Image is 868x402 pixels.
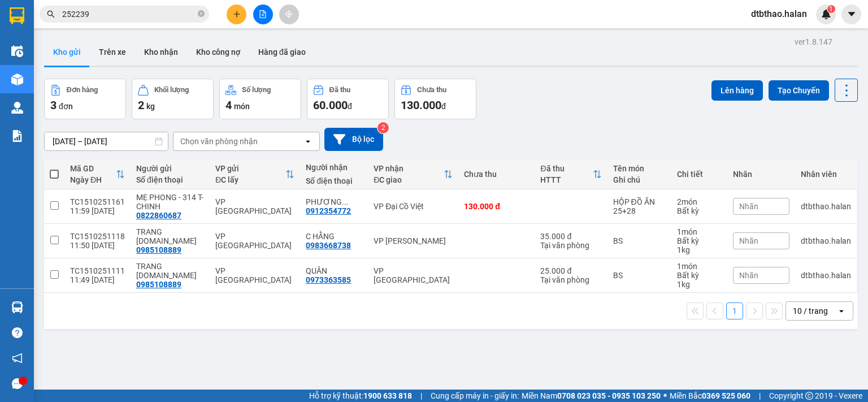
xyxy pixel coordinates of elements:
div: Người nhận [306,163,362,172]
div: Tại văn phòng [540,275,601,284]
input: Tìm tên, số ĐT hoặc mã đơn [62,8,196,20]
strong: 0369 525 060 [702,391,750,400]
div: PHƯƠNG TUYÊN [306,197,362,206]
div: 11:59 [DATE] [70,206,125,215]
button: caret-down [841,5,861,24]
div: TRANG 314.TC [136,227,204,245]
div: 130.000 đ [464,202,529,211]
div: TRANG 314.TC [136,262,204,280]
div: Đã thu [329,86,350,94]
button: Kho công nợ [187,38,249,66]
div: 1 kg [677,280,721,289]
button: Đã thu60.000đ [307,79,389,119]
div: VP [GEOGRAPHIC_DATA] [215,266,294,284]
span: | [759,390,761,402]
div: ĐC giao [374,175,444,184]
div: BS [613,236,666,245]
svg: open [303,137,313,146]
div: Số lượng [242,86,271,94]
div: TC1510251111 [70,266,125,275]
button: Đơn hàng3đơn [44,79,126,119]
div: 1 kg [677,245,721,254]
span: | [420,390,422,402]
div: VP [GEOGRAPHIC_DATA] [374,266,453,284]
div: 11:50 [DATE] [70,241,125,250]
div: Chọn văn phòng nhận [180,136,258,147]
div: Đã thu [540,164,592,173]
th: Toggle SortBy [210,159,300,189]
th: Toggle SortBy [64,159,131,189]
div: 0912354772 [306,206,351,215]
div: HỘP ĐỒ ĂN [613,197,666,206]
span: 2 [138,98,144,112]
div: Chưa thu [464,170,529,179]
div: 0985108889 [136,245,181,254]
div: 11:49 [DATE] [70,275,125,284]
span: Nhãn [739,202,758,211]
div: Tên món [613,164,666,173]
span: đ [348,102,352,111]
span: 130.000 [401,98,441,112]
div: VP gửi [215,164,285,173]
span: đ [441,102,446,111]
div: dtbthao.halan [801,271,851,280]
img: warehouse-icon [11,102,23,114]
div: 35.000 đ [540,232,601,241]
div: ĐC lấy [215,175,285,184]
span: ⚪️ [663,394,667,398]
span: question-circle [12,327,23,338]
div: Bất kỳ [677,236,721,245]
div: 0822860687 [136,211,181,220]
img: logo-vxr [10,7,24,24]
th: Toggle SortBy [535,159,607,189]
div: TC1510251161 [70,197,125,206]
div: 25.000 đ [540,266,601,275]
div: VP [GEOGRAPHIC_DATA] [215,232,294,250]
div: Nhân viên [801,170,851,179]
div: VP [GEOGRAPHIC_DATA] [215,197,294,215]
strong: 0708 023 035 - 0935 103 250 [557,391,661,400]
img: warehouse-icon [11,74,23,85]
div: Số điện thoại [136,175,204,184]
span: dtbthao.halan [742,7,816,21]
span: 1 [829,5,833,13]
span: Miền Bắc [670,390,750,402]
button: Trên xe [90,38,135,66]
div: HTTT [540,175,592,184]
div: Tại văn phòng [540,241,601,250]
div: Mã GD [70,164,116,173]
div: VP Đại Cồ Việt [374,202,453,211]
span: close-circle [198,10,205,17]
sup: 2 [377,122,389,133]
span: đơn [59,102,73,111]
button: plus [227,5,246,24]
span: 3 [50,98,57,112]
div: TC1510251118 [70,232,125,241]
div: Bất kỳ [677,206,721,215]
button: Kho gửi [44,38,90,66]
img: warehouse-icon [11,45,23,57]
div: Người gửi [136,164,204,173]
div: 10 / trang [793,305,828,317]
button: Chưa thu130.000đ [394,79,476,119]
div: VP [PERSON_NAME] [374,236,453,245]
input: Select a date range. [45,132,168,150]
div: 0973363585 [306,275,351,284]
span: Nhãn [739,271,758,280]
button: Khối lượng2kg [132,79,214,119]
button: file-add [253,5,273,24]
div: ver 1.8.147 [795,36,832,48]
button: Lên hàng [711,80,763,101]
span: message [12,378,23,389]
sup: 1 [827,5,835,13]
div: 2 món [677,197,721,206]
img: warehouse-icon [11,301,23,313]
span: Miền Nam [522,390,661,402]
span: caret-down [847,9,857,19]
button: Tạo Chuyến [769,80,829,101]
div: Chưa thu [417,86,446,94]
div: Khối lượng [154,86,189,94]
div: 0983668738 [306,241,351,250]
div: dtbthao.halan [801,202,851,211]
div: Ngày ĐH [70,175,116,184]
